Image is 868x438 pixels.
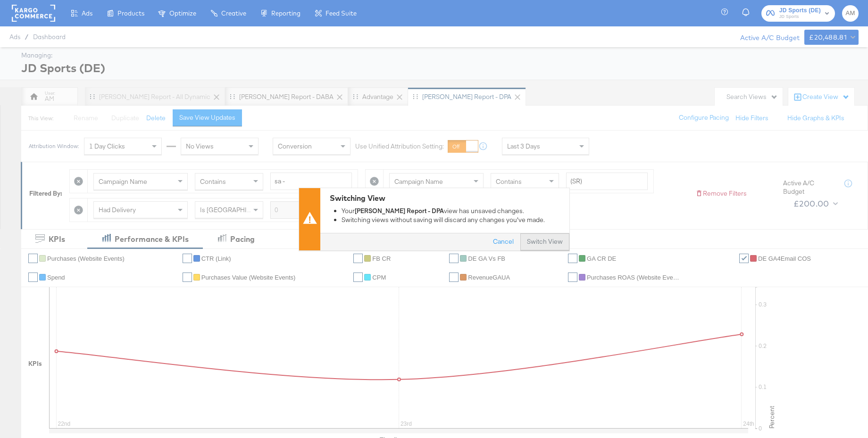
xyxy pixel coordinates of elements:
[520,233,569,250] button: Switch View
[355,207,444,215] strong: [PERSON_NAME] Report - DPA
[486,233,520,250] button: Cancel
[330,193,565,204] div: Switching View
[342,207,565,215] li: Your view has unsaved changes.
[342,215,565,224] li: Switching views without saving will discard any changes you've made.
